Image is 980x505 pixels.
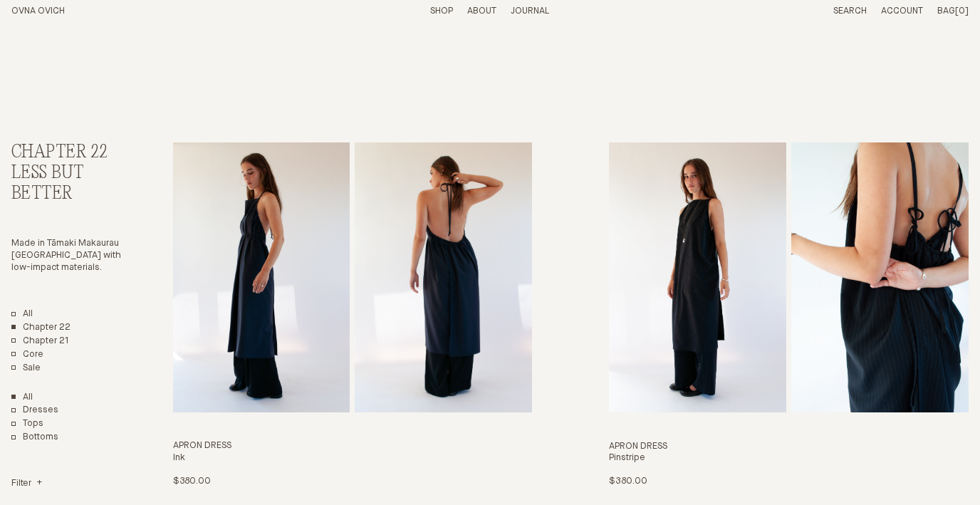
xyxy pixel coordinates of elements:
a: Apron Dress [173,142,533,488]
span: $380.00 [173,477,211,486]
h4: Ink [173,452,533,464]
h3: Less But Better [11,163,121,204]
summary: About [467,6,496,18]
img: Apron Dress [609,142,786,412]
a: Tops [11,418,43,430]
a: Core [11,349,43,361]
a: Account [881,6,923,16]
summary: Filter [11,478,42,490]
a: Bottoms [11,432,58,444]
img: Apron Dress [173,142,350,412]
a: Shop [430,6,453,16]
a: Dresses [11,405,58,417]
a: Chapter 21 [11,335,69,348]
h2: Chapter 22 [11,142,121,163]
h3: Apron Dress [173,440,533,452]
a: Journal [511,6,549,16]
h4: Pinstripe [609,452,969,464]
a: Show All [11,392,33,404]
span: Bag [937,6,955,16]
a: All [11,308,33,321]
a: Chapter 22 [11,322,71,334]
p: Made in Tāmaki Makaurau [GEOGRAPHIC_DATA] with low-impact materials. [11,238,121,274]
a: Search [833,6,867,16]
span: [0] [955,6,969,16]
span: $380.00 [609,477,647,486]
a: Home [11,6,65,16]
a: Sale [11,363,41,375]
h3: Apron Dress [609,441,969,453]
a: Apron Dress [609,142,969,488]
